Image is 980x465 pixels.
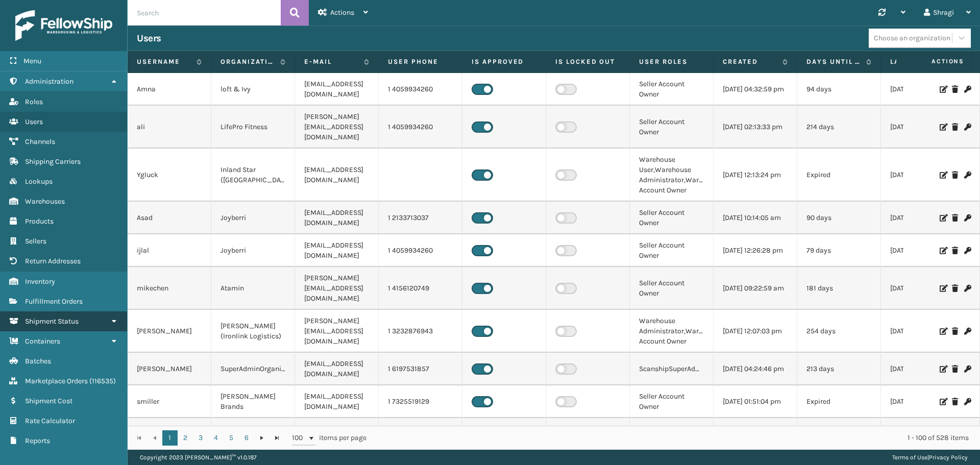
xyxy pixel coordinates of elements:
[964,172,970,179] i: Change Password
[25,97,43,106] span: Roles
[881,234,965,267] td: [DATE] 07:03:58 pm
[379,310,462,353] td: 1 3232876943
[388,57,453,66] label: User phone
[330,8,354,17] span: Actions
[630,234,714,267] td: Seller Account Owner
[940,172,946,179] i: Edit
[128,353,211,385] td: [PERSON_NAME]
[211,385,295,418] td: [PERSON_NAME] Brands
[890,57,945,66] label: Last Seen
[25,337,60,346] span: Containers
[254,430,269,446] a: Go to the next page
[952,285,958,292] i: Delete
[797,106,881,149] td: 214 days
[25,157,81,166] span: Shipping Carriers
[964,398,970,405] i: Change Password
[25,417,75,425] span: Rate Calculator
[881,73,965,106] td: [DATE] 08:35:13 am
[292,433,307,443] span: 100
[881,310,965,353] td: [DATE] 02:51:53 pm
[940,285,946,292] i: Edit
[295,73,379,106] td: [EMAIL_ADDRESS][DOMAIN_NAME]
[295,310,379,353] td: [PERSON_NAME][EMAIL_ADDRESS][DOMAIN_NAME]
[964,124,970,131] i: Change Password
[128,310,211,353] td: [PERSON_NAME]
[128,385,211,418] td: smiller
[379,418,462,451] td: 1 7188407246
[964,247,970,254] i: Change Password
[929,454,968,461] a: Privacy Policy
[89,377,116,385] span: ( 116535 )
[797,149,881,202] td: Expired
[714,106,797,149] td: [DATE] 02:13:33 pm
[797,353,881,385] td: 213 days
[881,149,965,202] td: [DATE] 08:12:54 pm
[952,328,958,335] i: Delete
[25,177,53,186] span: Lookups
[239,430,254,446] a: 6
[940,328,946,335] i: Edit
[940,365,946,373] i: Edit
[940,214,946,222] i: Edit
[128,73,211,106] td: Amna
[806,57,861,66] label: Days until password expires
[25,357,51,365] span: Batches
[295,353,379,385] td: [EMAIL_ADDRESS][DOMAIN_NAME]
[128,267,211,310] td: mikechen
[630,418,714,451] td: Seller Account Owner
[379,353,462,385] td: 1 6197531857
[714,418,797,451] td: [DATE] 11:31:23 am
[211,149,295,202] td: Inland Star ([GEOGRAPHIC_DATA])
[952,124,958,131] i: Delete
[140,450,257,465] p: Copyright 2023 [PERSON_NAME]™ v 1.0.187
[797,234,881,267] td: 79 days
[630,385,714,418] td: Seller Account Owner
[714,202,797,234] td: [DATE] 10:14:05 am
[714,267,797,310] td: [DATE] 09:22:59 am
[881,106,965,149] td: [DATE] 02:04:24 pm
[25,377,88,385] span: Marketplace Orders
[639,57,704,66] label: User Roles
[25,277,55,286] span: Inventory
[379,202,462,234] td: 1 2133713037
[208,430,224,446] a: 4
[15,10,112,41] img: logo
[128,106,211,149] td: ali
[295,267,379,310] td: [PERSON_NAME][EMAIL_ADDRESS][DOMAIN_NAME]
[630,310,714,353] td: Warehouse Administrator,Warehouse Account Owner
[952,365,958,373] i: Delete
[940,398,946,405] i: Edit
[892,450,968,465] div: |
[952,247,958,254] i: Delete
[224,430,239,446] a: 5
[964,214,970,222] i: Change Password
[940,86,946,93] i: Edit
[273,434,281,442] span: Go to the last page
[952,398,958,405] i: Delete
[797,202,881,234] td: 90 days
[940,124,946,131] i: Edit
[881,385,965,418] td: [DATE] 01:21:44 pm
[25,297,83,306] span: Fulfillment Orders
[379,234,462,267] td: 1 4059934260
[964,285,970,292] i: Change Password
[211,418,295,451] td: Oaktiv
[211,310,295,353] td: [PERSON_NAME] (Ironlink Logistics)
[379,106,462,149] td: 1 4059934260
[952,172,958,179] i: Delete
[23,57,41,65] span: Menu
[295,149,379,202] td: [EMAIL_ADDRESS][DOMAIN_NAME]
[128,202,211,234] td: Asad
[940,247,946,254] i: Edit
[128,234,211,267] td: ijlal
[630,267,714,310] td: Seller Account Owner
[295,385,379,418] td: [EMAIL_ADDRESS][DOMAIN_NAME]
[379,73,462,106] td: 1 4059934260
[211,353,295,385] td: SuperAdminOrganization
[211,267,295,310] td: Atamin
[797,310,881,353] td: 254 days
[25,257,81,265] span: Return Addresses
[25,237,46,246] span: Sellers
[304,57,359,66] label: E-mail
[714,234,797,267] td: [DATE] 12:26:28 pm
